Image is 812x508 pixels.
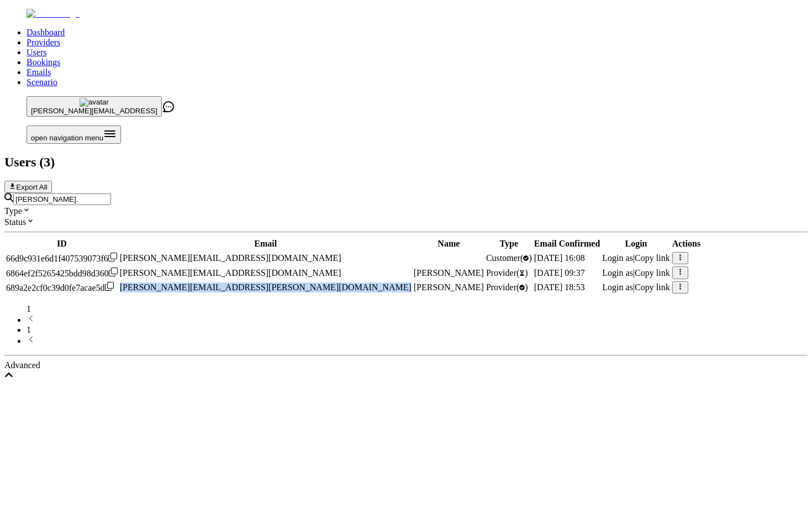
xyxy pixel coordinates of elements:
h2: Users ( 3 ) [4,155,808,170]
span: pending [486,268,528,277]
span: [DATE] 09:37 [534,268,585,277]
th: ID [6,238,118,249]
div: | [602,282,669,292]
li: pagination item 1 active [27,325,808,335]
img: avatar [80,98,109,107]
div: Click to copy [6,268,118,279]
th: Login [602,238,670,249]
span: Login as [602,282,633,292]
a: Bookings [27,57,60,67]
span: [PERSON_NAME][EMAIL_ADDRESS][DOMAIN_NAME] [120,253,341,263]
th: Name [413,238,484,249]
a: Providers [27,38,60,47]
img: Fluum Logo [27,9,80,19]
div: | [602,268,669,278]
span: [PERSON_NAME] [414,282,484,292]
th: Email Confirmed [534,238,601,249]
button: avatar[PERSON_NAME][EMAIL_ADDRESS] [27,96,162,117]
li: next page button [27,335,808,346]
div: Type [4,205,808,216]
nav: pagination navigation [4,304,808,346]
span: Login as [602,253,633,263]
input: Search by email [13,193,111,205]
li: previous page button [27,314,808,325]
span: [PERSON_NAME][EMAIL_ADDRESS][PERSON_NAME][DOMAIN_NAME] [120,282,412,292]
div: Click to copy [6,253,118,264]
a: Dashboard [27,28,65,37]
span: [PERSON_NAME][EMAIL_ADDRESS] [31,107,157,115]
span: [PERSON_NAME][EMAIL_ADDRESS][DOMAIN_NAME] [120,268,341,277]
span: [DATE] 16:08 [534,253,585,263]
a: Scenario [27,77,57,87]
span: Copy link [635,253,670,263]
div: Status [4,216,808,227]
a: Users [27,48,46,57]
span: Copy link [635,268,670,277]
span: Copy link [635,282,670,292]
th: Actions [672,238,702,249]
div: Click to copy [6,282,118,293]
th: Email [119,238,412,249]
div: | [602,253,669,263]
button: Export All [4,181,52,193]
span: [DATE] 18:53 [534,282,585,292]
span: validated [486,253,532,263]
span: validated [486,282,528,292]
span: Advanced [4,360,40,370]
span: Login as [602,268,633,277]
span: open navigation menu [31,134,103,142]
button: Open menu [27,125,121,144]
span: [PERSON_NAME] [414,268,484,277]
a: Emails [27,67,51,77]
span: 1 [27,304,31,313]
th: Type [486,238,532,249]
